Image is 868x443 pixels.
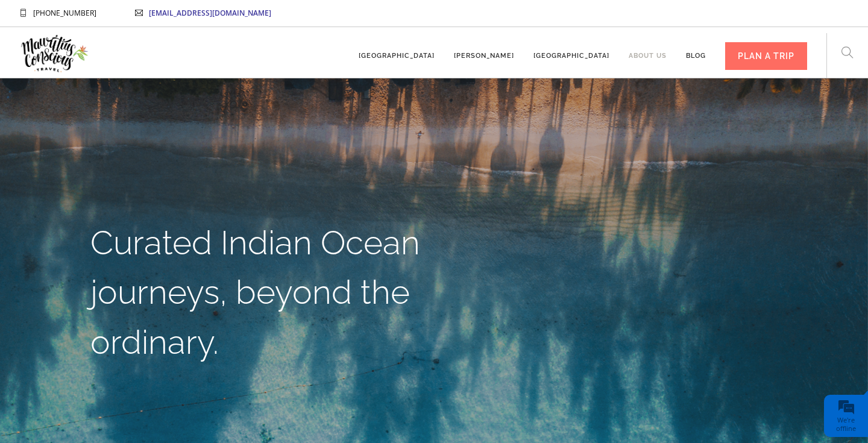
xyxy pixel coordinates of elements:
div: PLAN A TRIP [725,42,807,70]
a: [EMAIL_ADDRESS][DOMAIN_NAME] [149,8,271,18]
a: [GEOGRAPHIC_DATA] [359,34,435,67]
a: About us [629,34,667,67]
a: PLAN A TRIP [725,34,807,67]
a: Blog [686,34,706,67]
img: Mauritius Conscious Travel [19,31,90,76]
h1: Curated Indian Ocean journeys, beyond the ordinary. [90,218,425,368]
div: We're offline [827,416,865,433]
span: [PHONE_NUMBER] [33,8,96,18]
a: [PERSON_NAME] [454,34,514,67]
a: [GEOGRAPHIC_DATA] [533,34,609,67]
